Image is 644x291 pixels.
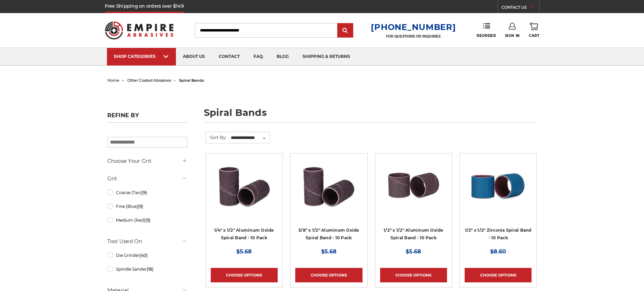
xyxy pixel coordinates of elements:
span: (9) [142,190,147,195]
h5: Tool Used On [107,237,187,245]
a: 3/8" x 1/2" Aluminum Oxide Spiral Band - 10 Pack [298,228,359,241]
input: Submit [338,24,352,38]
a: about us [176,48,212,66]
a: blog [270,48,296,66]
a: 1/2" x 1/2" Spiral Bands Aluminum Oxide [380,158,447,225]
a: contact [212,48,247,66]
span: Reorder [477,33,496,38]
a: Reorder [477,23,496,38]
a: CONTACT US [502,3,539,13]
img: 1/2" x 1/2" Spiral Bands Zirconia Aluminum [470,158,526,213]
a: shipping & returns [296,48,357,66]
p: FOR QUESTIONS OR INQUIRIES [371,34,456,39]
span: $5.68 [236,248,252,255]
a: Die Grinder(40) [107,249,187,261]
a: Choose Options [211,268,278,282]
span: Sign In [505,33,520,38]
a: [PHONE_NUMBER] [371,22,456,32]
img: Empire Abrasives [105,17,174,44]
img: 1/4" x 1/2" Spiral Bands AOX [217,158,272,213]
img: 3/8" x 1/2" AOX Spiral Bands [301,158,356,213]
span: Cart [529,33,539,38]
a: 1/2" x 1/2" Aluminum Oxide Spiral Band - 10 Pack [384,228,444,241]
span: (9) [138,204,143,209]
select: Sort By: [230,133,270,143]
a: Medium (Red)(9) [107,214,187,226]
a: Fine (Blue)(9) [107,200,187,212]
a: Cart [529,23,539,38]
span: (40) [139,253,148,258]
h5: Refine by [107,112,187,123]
a: Choose Options [465,268,532,282]
span: spiral bands [179,78,204,83]
img: 1/2" x 1/2" Spiral Bands Aluminum Oxide [386,158,441,213]
span: (18) [147,267,153,272]
a: faq [247,48,270,66]
label: Sort By: [206,132,227,142]
h1: spiral bands [204,108,537,123]
span: (9) [145,218,150,223]
a: 1/4" x 1/2" Spiral Bands AOX [211,158,278,225]
span: $5.68 [406,248,421,255]
h5: Grit [107,174,187,183]
a: Coarse (Tan)(9) [107,187,187,199]
span: $8.60 [490,248,506,255]
a: home [107,78,119,83]
a: Choose Options [380,268,447,282]
a: other coated abrasives [127,78,171,83]
h5: Choose Your Grit [107,157,187,165]
a: 1/2" x 1/2" Spiral Bands Zirconia Aluminum [465,158,532,225]
a: Choose Options [295,268,362,282]
span: $5.68 [321,248,337,255]
a: 1/2" x 1/2" Zirconia Spiral Band - 10 Pack [465,228,532,241]
a: 1/4" x 1/2" Aluminum Oxide Spiral Band - 10 Pack [214,228,274,241]
a: Spindle Sander(18) [107,263,187,275]
a: 3/8" x 1/2" AOX Spiral Bands [295,158,362,225]
div: SHOP CATEGORIES [114,54,169,59]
